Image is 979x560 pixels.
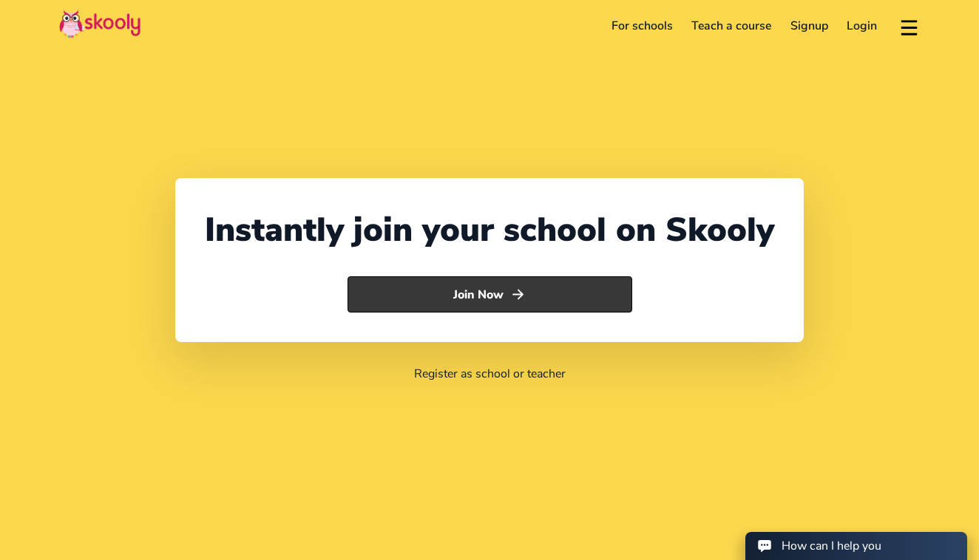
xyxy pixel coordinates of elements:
a: Login [838,14,887,38]
a: For schools [602,14,682,38]
ion-icon: arrow forward outline [510,287,526,302]
button: menu outline [898,14,920,38]
a: Teach a course [682,14,781,38]
a: Signup [781,14,838,38]
a: Register as school or teacher [414,366,566,382]
button: Join Nowarrow forward outline [348,276,632,313]
img: Skooly [59,10,140,38]
div: Instantly join your school on Skooly [205,208,774,253]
